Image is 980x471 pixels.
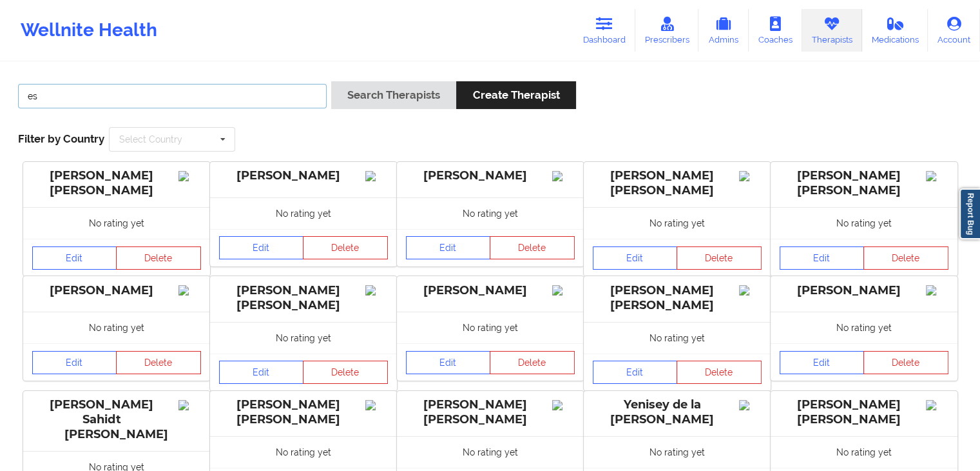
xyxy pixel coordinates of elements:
[780,283,948,298] div: [PERSON_NAME]
[593,361,678,384] a: Edit
[32,283,201,298] div: [PERSON_NAME]
[32,397,201,442] div: [PERSON_NAME] Sahidt [PERSON_NAME]
[406,397,575,427] div: [PERSON_NAME] [PERSON_NAME]
[456,81,575,109] button: Create Therapist
[780,168,948,198] div: [PERSON_NAME] [PERSON_NAME]
[219,397,388,427] div: [PERSON_NAME] [PERSON_NAME]
[771,312,957,343] div: No rating yet
[552,400,575,410] img: Image%2Fplaceholer-image.png
[32,351,117,374] a: Edit
[552,171,575,181] img: Image%2Fplaceholer-image.png
[863,246,948,270] button: Delete
[593,246,678,270] a: Edit
[771,207,957,239] div: No rating yet
[406,351,491,374] a: Edit
[739,400,762,410] img: Image%2Fplaceholer-image.png
[178,171,201,181] img: Image%2Fplaceholer-image.png
[677,246,762,270] button: Delete
[677,361,762,384] button: Delete
[490,351,575,374] button: Delete
[406,168,575,183] div: [PERSON_NAME]
[959,188,980,239] a: Report Bug
[365,285,388,296] img: Image%2Fplaceholer-image.png
[802,9,862,52] a: Therapists
[32,246,117,270] a: Edit
[490,236,575,259] button: Delete
[635,9,699,52] a: Prescribers
[771,436,957,468] div: No rating yet
[23,207,210,239] div: No rating yet
[219,361,304,384] a: Edit
[210,197,397,229] div: No rating yet
[406,236,491,259] a: Edit
[365,171,388,181] img: Image%2Fplaceholer-image.png
[18,84,327,108] input: Search Keywords
[116,351,201,374] button: Delete
[18,132,104,145] span: Filter by Country
[178,285,201,296] img: Image%2Fplaceholer-image.png
[584,436,771,468] div: No rating yet
[210,322,397,354] div: No rating yet
[210,436,397,468] div: No rating yet
[397,312,584,343] div: No rating yet
[219,236,304,259] a: Edit
[178,400,201,410] img: Image%2Fplaceholer-image.png
[863,351,948,374] button: Delete
[926,285,948,296] img: Image%2Fplaceholer-image.png
[739,285,762,296] img: Image%2Fplaceholer-image.png
[331,81,456,109] button: Search Therapists
[593,168,762,198] div: [PERSON_NAME] [PERSON_NAME]
[397,197,584,229] div: No rating yet
[593,397,762,427] div: Yenisey de la [PERSON_NAME]
[397,436,584,468] div: No rating yet
[584,322,771,354] div: No rating yet
[552,285,575,296] img: Image%2Fplaceholer-image.png
[219,283,388,313] div: [PERSON_NAME] [PERSON_NAME]
[698,9,749,52] a: Admins
[780,246,865,270] a: Edit
[23,312,210,343] div: No rating yet
[219,168,388,183] div: [PERSON_NAME]
[862,9,928,52] a: Medications
[584,207,771,239] div: No rating yet
[303,236,388,259] button: Delete
[593,283,762,313] div: [PERSON_NAME] [PERSON_NAME]
[32,168,201,198] div: [PERSON_NAME] [PERSON_NAME]
[749,9,802,52] a: Coaches
[926,171,948,181] img: Image%2Fplaceholer-image.png
[780,351,865,374] a: Edit
[406,283,575,298] div: [PERSON_NAME]
[365,400,388,410] img: Image%2Fplaceholer-image.png
[928,9,980,52] a: Account
[780,397,948,427] div: [PERSON_NAME] [PERSON_NAME]
[573,9,635,52] a: Dashboard
[303,361,388,384] button: Delete
[739,171,762,181] img: Image%2Fplaceholer-image.png
[116,246,201,270] button: Delete
[119,135,182,144] div: Select Country
[926,400,948,410] img: Image%2Fplaceholer-image.png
